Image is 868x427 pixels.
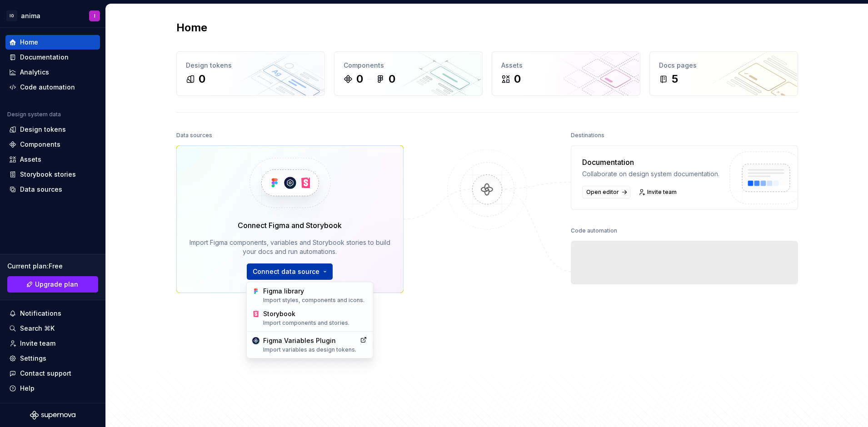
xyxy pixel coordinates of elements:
[263,319,367,327] div: Import components and stories.
[263,287,367,304] div: Figma library
[263,309,367,327] div: Storybook
[263,297,367,304] div: Import styles, components and icons.
[263,346,356,353] div: Import variables as design tokens.
[263,336,356,353] div: Figma Variables Plugin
